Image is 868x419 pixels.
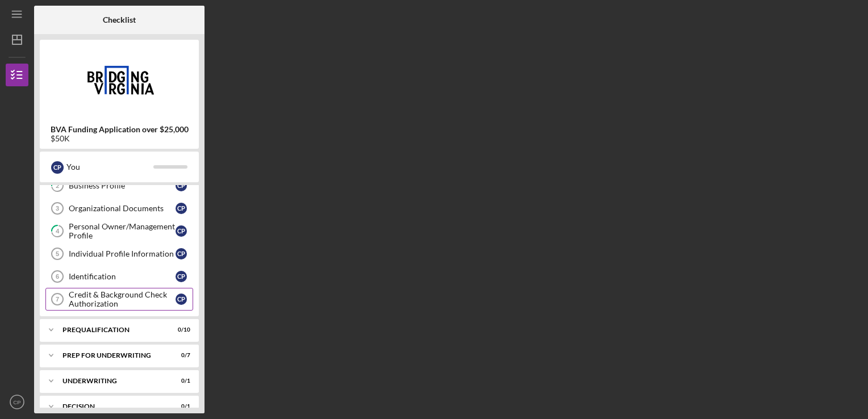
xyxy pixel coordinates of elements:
a: 5Individual Profile InformationCP [45,242,193,265]
a: 7Credit & Background Check AuthorizationCP [45,288,193,311]
div: $50K [51,134,189,143]
div: Organizational Documents [69,204,176,213]
button: CP [6,391,28,413]
div: 0 / 1 [170,378,190,384]
a: 3Organizational DocumentsCP [45,197,193,220]
div: You [66,157,153,177]
div: C P [176,203,187,214]
div: Individual Profile Information [69,249,176,258]
a: 2Business ProfileCP [45,174,193,197]
tspan: 4 [56,228,60,235]
a: 4Personal Owner/Management ProfileCP [45,220,193,242]
div: C P [176,271,187,282]
div: Credit & Background Check Authorization [69,290,176,308]
div: 0 / 10 [170,326,190,333]
tspan: 5 [56,250,59,257]
div: C P [176,225,187,237]
div: Prequalification [62,326,162,333]
div: C P [51,161,64,174]
tspan: 7 [56,296,59,303]
div: C P [176,294,187,305]
b: Checklist [103,15,136,24]
a: 6IdentificationCP [45,265,193,288]
tspan: 3 [56,205,59,212]
img: Product logo [40,45,199,114]
div: 0 / 7 [170,352,190,359]
div: Identification [69,272,176,281]
tspan: 6 [56,273,59,280]
div: Decision [62,403,162,410]
tspan: 2 [56,182,59,190]
div: C P [176,248,187,259]
text: CP [13,399,20,405]
div: Underwriting [62,378,162,384]
div: 0 / 1 [170,403,190,410]
div: Business Profile [69,181,176,190]
div: Prep for Underwriting [62,352,162,359]
b: BVA Funding Application over $25,000 [51,125,189,134]
div: C P [176,180,187,191]
div: Personal Owner/Management Profile [69,222,176,240]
